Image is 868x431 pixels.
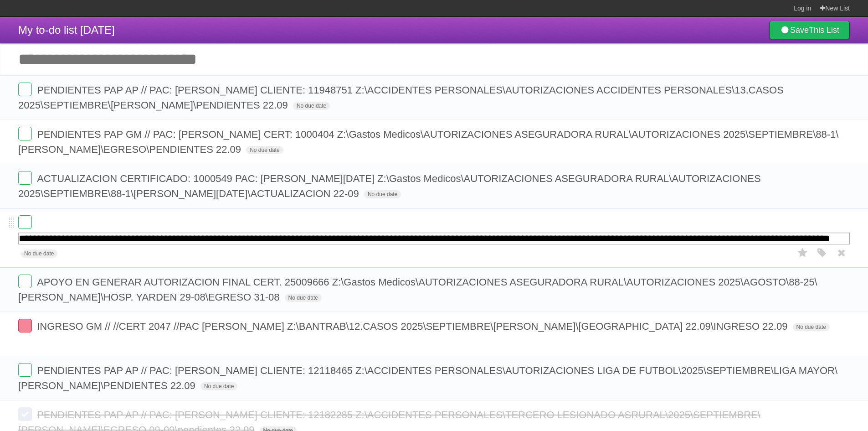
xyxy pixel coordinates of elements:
[18,173,761,199] span: ACTUALIZACION CERTIFICADO: 1000549 PAC: [PERSON_NAME][DATE] Z:\Gastos Medicos\AUTORIZACIONES ASEG...
[285,294,322,302] span: No due date
[18,365,837,391] span: PENDIENTES PAP AP // PAC: [PERSON_NAME] CLIENTE: 12118465 Z:\ACCIDENTES PERSONALES\AUTORIZACIONES...
[794,245,812,260] label: Star task
[18,319,32,332] label: Done
[18,215,32,229] label: Done
[769,21,850,39] a: SaveThis List
[18,24,115,36] span: My to-do list [DATE]
[18,407,32,421] label: Done
[18,83,32,96] label: Done
[18,363,32,377] label: Done
[364,190,401,198] span: No due date
[793,323,830,331] span: No due date
[18,84,784,111] span: PENDIENTES PAP AP // PAC: [PERSON_NAME] CLIENTE: 11948751 Z:\ACCIDENTES PERSONALES\AUTORIZACIONES...
[200,382,237,390] span: No due date
[37,321,790,332] span: INGRESO GM // //CERT 2047 //PAC [PERSON_NAME] Z:\BANTRAB\12.CASOS 2025\SEPTIEMBRE\[PERSON_NAME]\[...
[18,276,817,303] span: APOYO EN GENERAR AUTORIZACION FINAL CERT. 25009666 Z:\Gastos Medicos\AUTORIZACIONES ASEGURADORA R...
[246,146,283,154] span: No due date
[18,129,838,155] span: PENDIENTES PAP GM // PAC: [PERSON_NAME] CERT: 1000404 Z:\Gastos Medicos\AUTORIZACIONES ASEGURADOR...
[18,127,32,140] label: Done
[809,26,839,35] b: This List
[18,171,32,185] label: Done
[18,275,32,288] label: Done
[293,102,330,110] span: No due date
[21,249,57,258] span: No due date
